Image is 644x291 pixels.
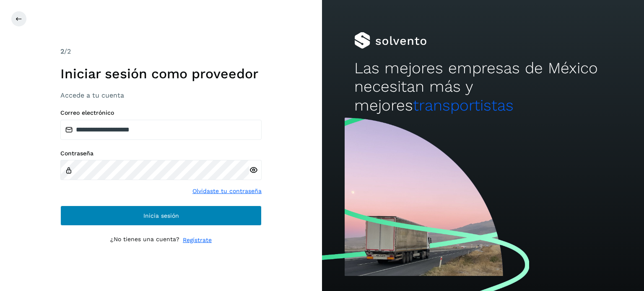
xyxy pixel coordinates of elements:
[60,47,64,55] span: 2
[183,236,212,245] a: Regístrate
[413,96,514,114] span: transportistas
[354,59,612,115] h2: Las mejores empresas de México necesitan más y mejores
[60,91,262,99] h3: Accede a tu cuenta
[143,213,179,219] span: Inicia sesión
[192,187,262,196] a: Olvidaste tu contraseña
[110,236,179,245] p: ¿No tienes una cuenta?
[60,109,262,116] label: Correo electrónico
[60,46,262,57] div: /2
[60,150,262,157] label: Contraseña
[60,66,262,82] h1: Iniciar sesión como proveedor
[60,206,262,226] button: Inicia sesión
